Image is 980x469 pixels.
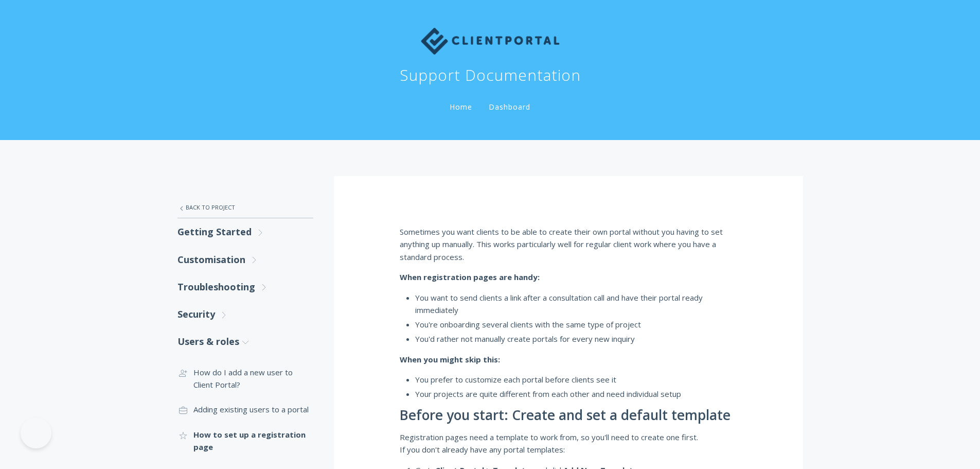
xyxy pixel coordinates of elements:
p: If you don't already have any portal templates: [400,443,737,456]
li: Your projects are quite different from each other and need individual setup [415,388,737,400]
h2: Before you start: Create and set a default template [400,408,737,423]
p: Sometimes you want clients to be able to create their own portal without you having to set anythi... [400,225,737,263]
a: Customisation [177,246,313,273]
li: You're onboarding several clients with the same type of project [415,318,737,331]
strong: When registration pages are handy: [400,272,540,282]
a: Dashboard [487,102,532,112]
a: Security [177,301,313,328]
a: Home [448,102,474,112]
li: You'd rather not manually create portals for every new inquiry [415,333,737,345]
a: How to set up a registration page [177,422,313,460]
a: Adding existing users to a portal [177,397,313,422]
strong: When you might skip this: [400,354,500,364]
a: Getting Started [177,218,313,246]
li: You prefer to customize each portal before clients see it [415,373,737,386]
iframe: Toggle Customer Support [21,418,51,448]
li: You want to send clients a link after a consultation call and have their portal ready immediately [415,291,737,317]
a: How do I add a new user to Client Portal? [177,360,313,397]
a: Users & roles [177,328,313,355]
h1: Support Documentation [400,65,581,85]
p: Registration pages need a template to work from, so you'll need to create one first. [400,431,737,443]
a: Back to Project [177,197,313,218]
a: Troubleshooting [177,273,313,301]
